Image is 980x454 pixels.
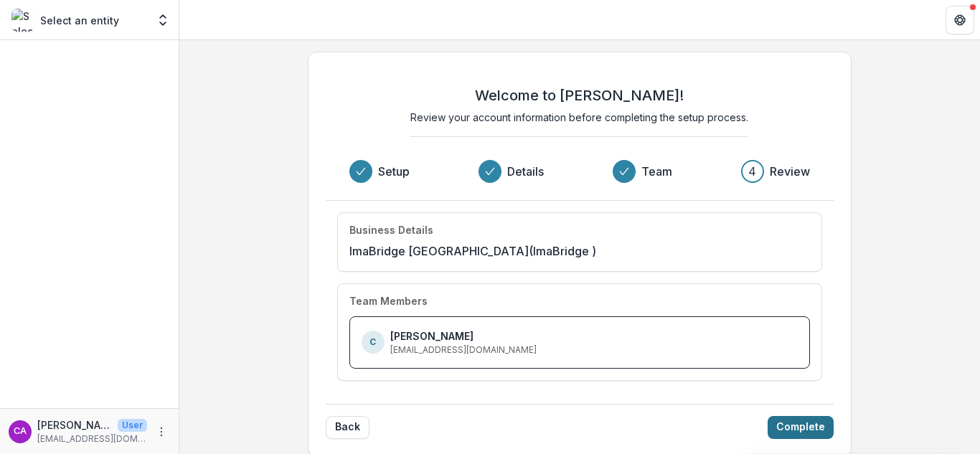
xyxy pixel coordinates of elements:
[153,423,170,440] button: More
[118,419,147,432] p: User
[641,163,672,180] h3: Team
[410,110,748,125] p: Review your account information before completing the setup process.
[748,163,756,180] div: 4
[507,163,544,180] h3: Details
[40,13,119,28] p: Select an entity
[37,432,147,445] p: [EMAIL_ADDRESS][DOMAIN_NAME]
[153,6,173,34] button: Open entity switcher
[14,427,27,436] div: Cecilia Adams
[349,295,428,308] h4: Team Members
[369,336,376,349] p: C
[11,9,34,32] img: Select an entity
[475,87,684,104] h2: Welcome to [PERSON_NAME]!
[946,6,974,34] button: Get Help
[37,417,112,432] p: [PERSON_NAME]
[349,160,810,183] div: Progress
[770,163,810,180] h3: Review
[390,328,473,344] p: [PERSON_NAME]
[326,416,369,439] button: Back
[378,163,410,180] h3: Setup
[390,344,537,356] p: [EMAIL_ADDRESS][DOMAIN_NAME]
[349,224,433,237] h4: Business Details
[768,416,834,439] button: Complete
[349,242,596,260] p: ImaBridge [GEOGRAPHIC_DATA] (ImaBridge )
